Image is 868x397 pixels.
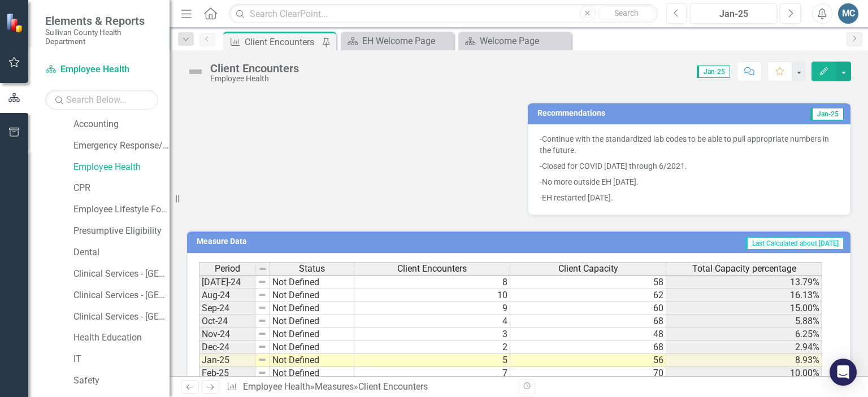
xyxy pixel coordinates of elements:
[45,63,158,76] a: Employee Health
[215,264,240,274] span: Period
[199,328,255,341] td: Nov-24
[73,311,170,324] a: Clinical Services - [GEOGRAPHIC_DATA]
[73,268,170,281] a: Clinical Services - [GEOGRAPHIC_DATA]
[354,328,510,341] td: 3
[354,354,510,367] td: 5
[270,354,354,367] td: Not Defined
[510,289,666,302] td: 62
[258,277,267,286] img: 8DAGhfEEPCf229AAAAAElFTkSuQmCC
[243,381,310,392] a: Employee Health
[397,264,467,274] span: Client Encounters
[810,108,844,120] span: Jan-25
[45,14,158,28] span: Elements & Reports
[258,303,267,312] img: 8DAGhfEEPCf229AAAAAElFTkSuQmCC
[510,354,666,367] td: 56
[197,237,414,246] h3: Measure Data
[666,328,822,341] td: 6.25%
[73,203,170,216] a: Employee Lifestyle Focus
[199,276,255,289] td: [DATE]-24
[199,302,255,315] td: Sep-24
[258,316,267,325] img: 8DAGhfEEPCf229AAAAAElFTkSuQmCC
[614,8,639,18] span: Search
[540,133,839,158] p: -Continue with the standardized lab codes to be able to pull appropriate numbers in the future.
[299,264,325,274] span: Status
[354,367,510,380] td: 7
[666,289,822,302] td: 16.13%
[697,66,730,78] span: Jan-25
[73,139,170,152] a: Emergency Response/PHEP
[745,237,844,250] span: Last Calculated about [DATE]
[73,118,170,131] a: Accounting
[692,264,796,274] span: Total Capacity percentage
[199,315,255,328] td: Oct-24
[270,341,354,354] td: Not Defined
[6,12,25,32] img: ClearPoint Strategy
[258,290,267,299] img: 8DAGhfEEPCf229AAAAAElFTkSuQmCC
[666,367,822,380] td: 10.00%
[258,368,267,377] img: 8DAGhfEEPCf229AAAAAElFTkSuQmCC
[227,381,510,394] div: » »
[598,6,655,21] button: Search
[45,28,158,46] small: Sullivan County Health Department
[354,341,510,354] td: 2
[270,367,354,380] td: Not Defined
[354,315,510,328] td: 4
[270,302,354,315] td: Not Defined
[666,341,822,354] td: 2.94%
[73,246,170,259] a: Dental
[510,328,666,341] td: 48
[315,381,354,392] a: Measures
[199,341,255,354] td: Dec-24
[270,289,354,302] td: Not Defined
[510,276,666,289] td: 58
[666,276,822,289] td: 13.79%
[666,302,822,315] td: 15.00%
[270,315,354,328] td: Not Defined
[73,331,170,344] a: Health Education
[354,276,510,289] td: 8
[480,34,568,48] div: Welcome Page
[229,4,657,24] input: Search ClearPoint...
[354,289,510,302] td: 10
[73,289,170,302] a: Clinical Services - [GEOGRAPHIC_DATA] ([PERSON_NAME])
[830,359,857,386] div: Open Intercom Messenger
[258,355,267,364] img: 8DAGhfEEPCf229AAAAAElFTkSuQmCC
[666,315,822,328] td: 5.88%
[210,75,299,83] div: Employee Health
[461,34,568,48] a: Welcome Page
[558,264,618,274] span: Client Capacity
[199,367,255,380] td: Feb-25
[510,367,666,380] td: 70
[510,302,666,315] td: 60
[540,158,839,174] p: -Closed for COVID [DATE] through 6/2021.
[199,289,255,302] td: Aug-24
[210,62,299,75] div: Client Encounters
[258,264,267,273] img: 8DAGhfEEPCf229AAAAAElFTkSuQmCC
[344,34,451,48] a: EH Welcome Page
[354,302,510,315] td: 9
[73,161,170,174] a: Employee Health
[540,190,839,203] p: -EH restarted [DATE].
[838,3,858,24] button: MC
[245,35,319,49] div: Client Encounters
[73,225,170,238] a: Presumptive Eligibility
[270,276,354,289] td: Not Defined
[73,374,170,387] a: Safety
[358,381,428,392] div: Client Encounters
[694,7,773,21] div: Jan-25
[270,328,354,341] td: Not Defined
[690,3,777,24] button: Jan-25
[510,315,666,328] td: 68
[540,174,839,190] p: -No more outside EH [DATE].
[510,341,666,354] td: 68
[186,63,205,81] img: Not Defined
[537,109,741,117] h3: Recommendations
[199,354,255,367] td: Jan-25
[73,182,170,195] a: CPR
[45,90,158,110] input: Search Below...
[258,342,267,351] img: 8DAGhfEEPCf229AAAAAElFTkSuQmCC
[666,354,822,367] td: 8.93%
[258,329,267,338] img: 8DAGhfEEPCf229AAAAAElFTkSuQmCC
[73,353,170,366] a: IT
